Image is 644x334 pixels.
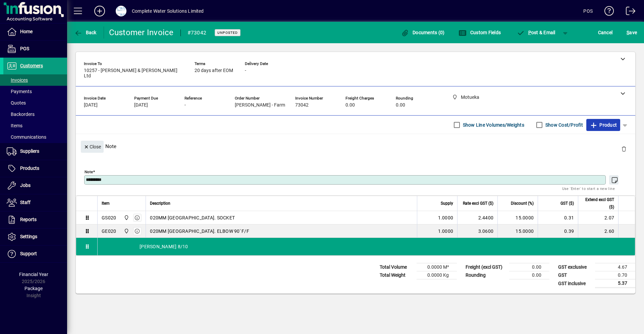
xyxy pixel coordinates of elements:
[3,23,67,40] a: Home
[562,185,615,192] mat-hint: Use 'Enter' to start a new line
[20,46,29,51] span: POS
[621,1,636,23] a: Logout
[538,224,578,238] td: 0.39
[20,165,39,171] span: Products
[184,103,186,108] span: -
[3,120,67,131] a: Items
[134,103,148,108] span: [DATE]
[459,30,501,35] span: Custom Fields
[399,26,446,39] button: Documents (0)
[19,272,48,277] span: Financial Year
[560,200,574,207] span: GST ($)
[555,263,595,271] td: GST exclusive
[150,228,249,235] span: 020MM [GEOGRAPHIC_DATA]. ELBOW 90' F/F
[20,63,43,68] span: Customers
[599,1,614,23] a: Knowledge Base
[462,214,493,221] div: 2.4400
[98,238,635,255] div: [PERSON_NAME] 8/10
[3,211,67,228] a: Reports
[3,194,67,211] a: Staff
[511,200,534,207] span: Discount (%)
[438,228,453,235] span: 1.0000
[84,68,184,79] span: 10257 - [PERSON_NAME] & [PERSON_NAME] Ltd
[187,27,207,38] div: #73042
[235,103,285,108] span: [PERSON_NAME] - Farm
[462,122,524,128] label: Show Line Volumes/Weights
[376,271,417,279] td: Total Weight
[417,271,457,279] td: 0.0000 Kg
[132,6,204,16] div: Complete Water Solutions Limited
[595,271,635,279] td: 0.70
[596,26,614,39] button: Cancel
[578,224,618,238] td: 2.60
[20,183,31,188] span: Jobs
[3,246,67,262] a: Support
[627,30,629,35] span: S
[578,211,618,224] td: 2.07
[517,30,555,35] span: ost & Email
[7,89,32,94] span: Payments
[555,271,595,279] td: GST
[544,122,583,128] label: Show Cost/Profit
[102,228,116,235] div: GE020
[582,196,614,211] span: Extend excl GST ($)
[462,228,493,235] div: 3.0600
[583,6,593,16] div: POS
[625,26,639,39] button: Save
[3,160,67,177] a: Products
[3,41,67,57] a: POS
[102,214,116,221] div: GS020
[528,30,531,35] span: P
[122,227,130,235] span: Motueka
[509,271,549,279] td: 0.00
[438,214,453,221] span: 1.0000
[598,27,613,38] span: Cancel
[417,263,457,271] td: 0.0000 M³
[345,103,355,108] span: 0.00
[89,5,110,17] button: Add
[3,143,67,160] a: Suppliers
[509,263,549,271] td: 0.00
[3,109,67,120] a: Backorders
[401,30,445,35] span: Documents (0)
[76,134,635,158] div: Note
[497,211,538,224] td: 15.0000
[122,214,130,221] span: Motueka
[538,211,578,224] td: 0.31
[79,143,105,149] app-page-header-button: Close
[7,112,35,117] span: Backorders
[457,26,502,39] button: Custom Fields
[463,200,493,207] span: Rate excl GST ($)
[590,120,617,130] span: Product
[150,214,235,221] span: 020MM [GEOGRAPHIC_DATA]. SOCKET
[195,68,233,73] span: 20 days after EOM
[595,279,635,288] td: 5.37
[67,26,104,39] app-page-header-button: Back
[24,286,43,291] span: Package
[20,200,31,205] span: Staff
[3,131,67,143] a: Communications
[3,97,67,109] a: Quotes
[74,30,97,35] span: Back
[217,30,238,35] span: Unposted
[20,251,37,256] span: Support
[7,77,28,83] span: Invoices
[245,68,246,73] span: -
[7,123,22,128] span: Items
[627,27,637,38] span: ave
[20,234,37,239] span: Settings
[84,141,101,152] span: Close
[586,119,620,131] button: Product
[3,177,67,194] a: Jobs
[72,26,98,39] button: Back
[497,224,538,238] td: 15.0000
[3,228,67,245] a: Settings
[20,148,39,154] span: Suppliers
[441,200,453,207] span: Supply
[7,134,46,140] span: Communications
[3,74,67,86] a: Invoices
[85,170,93,174] mat-label: Note
[109,27,174,38] div: Customer Invoice
[20,29,33,34] span: Home
[3,86,67,97] a: Payments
